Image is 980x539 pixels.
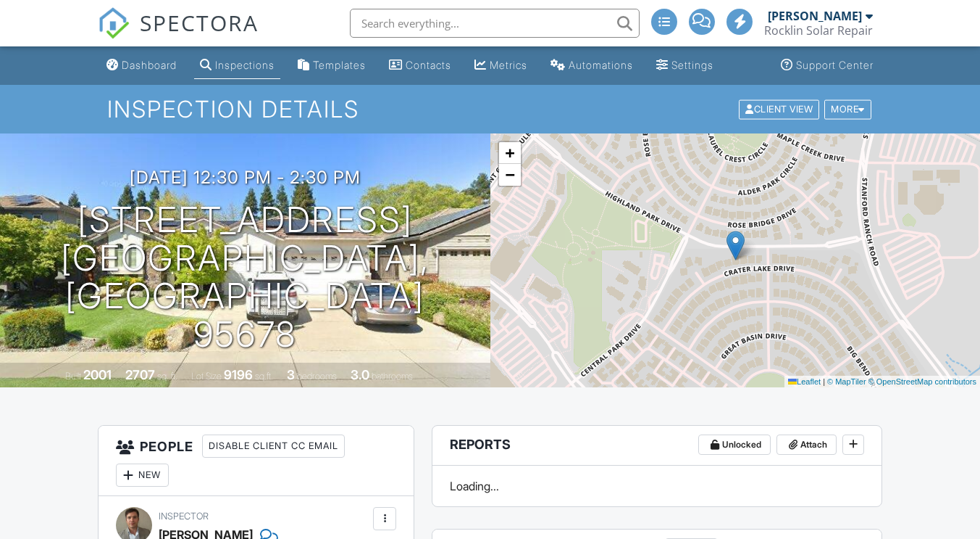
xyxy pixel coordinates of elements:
span: Built [65,371,81,382]
span: − [505,165,514,184]
h1: Inspection Details [107,96,873,122]
a: Inspections [194,52,280,79]
a: © MapTiler [827,377,866,386]
div: [PERSON_NAME] [768,9,862,23]
h3: [DATE] 12:30 pm - 2:30 pm [130,168,361,187]
div: Disable Client CC Email [202,435,345,458]
div: Metrics [490,59,527,71]
img: Marker [726,231,745,260]
a: Leaflet [788,377,821,386]
span: sq. ft. [157,371,177,382]
div: New [116,464,169,487]
div: Rocklin Solar Repair [764,23,873,38]
div: Inspections [215,59,275,71]
a: Zoom in [499,142,521,164]
span: sq.ft. [255,371,273,382]
div: 3 [287,367,295,382]
a: Support Center [775,52,879,79]
div: Templates [313,59,366,71]
span: SPECTORA [140,7,259,38]
a: Templates [292,52,372,79]
a: Dashboard [101,52,183,79]
span: + [505,144,514,162]
div: Client View [739,99,819,119]
div: 9196 [224,367,253,382]
div: Settings [671,59,713,71]
input: Search everything... [350,9,640,38]
a: Automations (Advanced) [545,52,639,79]
a: SPECTORA [98,20,259,50]
h1: [STREET_ADDRESS] [GEOGRAPHIC_DATA], [GEOGRAPHIC_DATA] 95678 [23,201,467,354]
div: Contacts [406,59,451,71]
span: bathrooms [372,371,413,382]
a: Client View [737,103,823,114]
a: Settings [650,52,719,79]
div: Automations [569,59,633,71]
div: Support Center [796,59,874,71]
a: © OpenStreetMap contributors [868,377,976,386]
span: Inspector [159,511,209,522]
div: 2707 [125,367,155,382]
span: Lot Size [191,371,222,382]
a: Zoom out [499,164,521,186]
h3: People [99,426,414,496]
a: Metrics [469,52,533,79]
div: 3.0 [351,367,369,382]
div: 2001 [83,367,112,382]
span: | [823,377,825,386]
div: More [824,99,871,119]
div: Dashboard [122,59,177,71]
img: The Best Home Inspection Software - Spectora [98,7,130,39]
span: bedrooms [297,371,337,382]
a: Contacts [383,52,457,79]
